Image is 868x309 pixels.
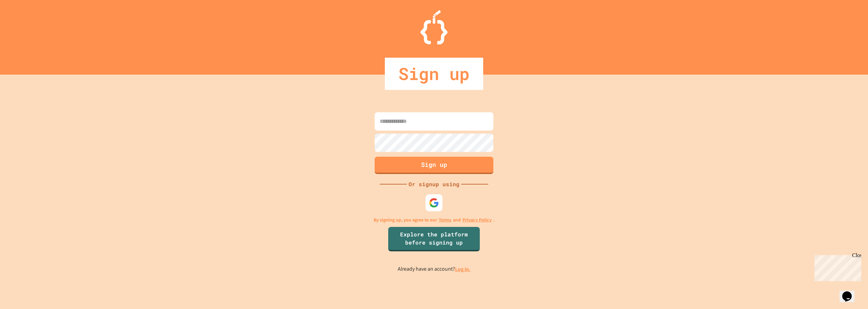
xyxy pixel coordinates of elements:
a: Privacy Policy [462,216,492,224]
a: Terms [439,216,451,224]
img: Logo.svg [420,10,448,44]
a: Log in. [455,266,471,273]
iframe: chat widget [840,282,861,302]
div: Sign up [385,58,483,90]
img: google-icon.svg [429,198,439,208]
p: By signing up, you agree to our and . [374,216,495,224]
p: Already have an account? [398,265,471,273]
iframe: chat widget [812,252,861,281]
div: Chat with us now!Close [3,3,47,43]
div: Or signup using [407,180,461,188]
button: Sign up [375,157,493,174]
a: Explore the platform before signing up [388,227,480,251]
